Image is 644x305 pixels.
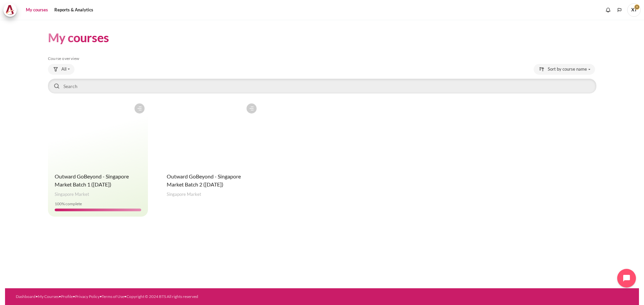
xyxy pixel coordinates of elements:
[61,66,66,73] span: All
[38,294,59,299] a: My Courses
[3,3,20,17] a: Architeck Architeck
[603,5,613,15] div: Show notification window with no new notifications
[548,66,587,73] span: Sort by course name
[75,294,100,299] a: Privacy Policy
[16,294,360,300] div: • • • • •
[627,3,641,17] span: XT
[55,201,141,207] div: % complete
[16,294,36,299] a: Dashboard
[55,191,89,198] span: Singapore Market
[61,294,73,299] a: Profile
[102,294,124,299] a: Terms of Use
[126,294,198,299] a: Copyright © 2024 BTS All rights reserved
[167,191,201,198] span: Singapore Market
[48,64,74,75] button: Grouping drop-down menu
[5,20,639,228] section: Content
[614,5,625,15] button: Languages
[167,173,241,187] a: Outward GoBeyond - Singapore Market Batch 2 ([DATE])
[627,3,641,17] a: User menu
[534,64,595,75] button: Sorting drop-down menu
[52,3,96,17] a: Reports & Analytics
[55,173,129,187] a: Outward GoBeyond - Singapore Market Batch 1 ([DATE])
[48,64,596,95] div: Course overview controls
[48,79,596,93] input: Search
[23,3,50,17] a: My courses
[48,30,109,46] h1: My courses
[5,5,15,15] img: Architeck
[55,201,62,206] span: 100
[48,56,596,61] h5: Course overview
